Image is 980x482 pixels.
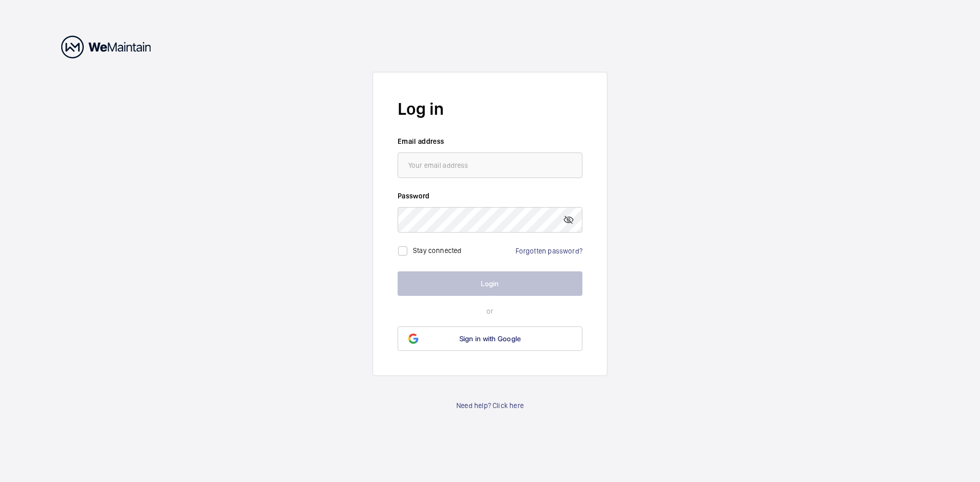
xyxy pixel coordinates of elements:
label: Password [398,191,582,201]
label: Stay connected [413,246,462,254]
button: Login [398,271,582,296]
a: Need help? Click here [456,400,524,411]
span: Sign in with Google [459,335,521,343]
h2: Log in [398,97,582,121]
p: or [398,306,582,316]
a: Forgotten password? [516,247,582,255]
label: Email address [398,136,582,146]
input: Your email address [398,153,582,178]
